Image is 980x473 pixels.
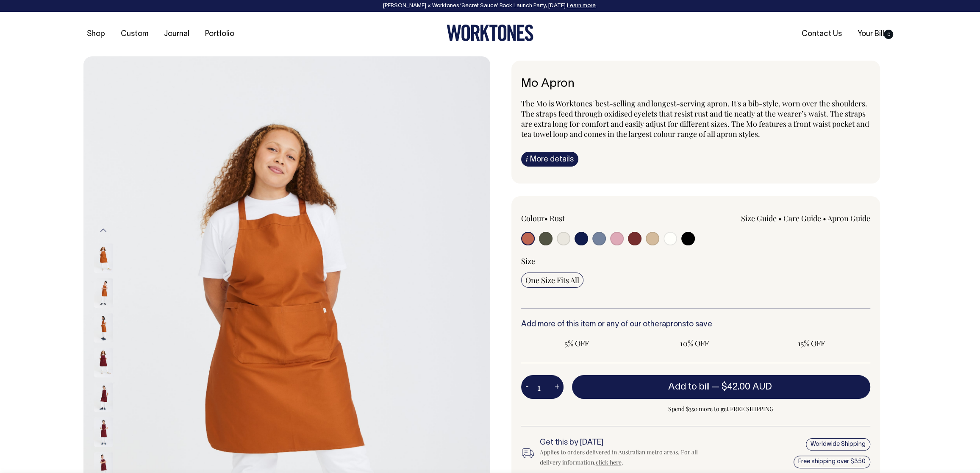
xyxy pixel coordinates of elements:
div: Size [521,256,870,266]
img: burgundy [94,417,113,447]
span: 0 [884,30,893,39]
h6: Add more of this item or any of our other to save [521,320,870,329]
span: The Mo is Worktones' best-selling and longest-serving apron. It's a bib-style, worn over the shou... [521,98,869,139]
span: • [544,213,548,223]
h1: Mo Apron [521,78,870,91]
img: rust [94,313,113,342]
a: Size Guide [741,213,777,223]
button: + [550,378,564,395]
a: Apron Guide [827,213,870,223]
button: Previous [97,221,110,240]
span: 10% OFF [642,338,746,348]
a: Shop [83,27,108,41]
span: $42.00 AUD [722,383,772,391]
a: Journal [161,27,193,41]
a: click here [596,458,622,466]
a: aprons [662,321,686,328]
button: Add to bill —$42.00 AUD [572,375,870,399]
span: i [526,154,528,163]
span: • [778,213,782,223]
img: burgundy [94,382,113,412]
a: Learn more [567,3,596,8]
input: One Size Fits All [521,273,583,288]
span: 15% OFF [760,338,863,348]
span: One Size Fits All [525,275,579,285]
div: [PERSON_NAME] × Worktones ‘Secret Sauce’ Book Launch Party, [DATE]. . [8,3,972,9]
div: Colour [521,213,661,223]
span: Spend $350 more to get FREE SHIPPING [572,404,870,414]
input: 15% OFF [755,336,868,351]
a: Custom [117,27,152,41]
label: Rust [550,213,565,223]
button: - [521,378,533,395]
input: 10% OFF [638,336,750,351]
img: rust [94,278,113,308]
input: 5% OFF [521,336,633,351]
img: burgundy [94,348,113,377]
span: • [823,213,826,223]
a: Portfolio [202,27,238,41]
img: rust [94,243,113,273]
h6: Get this by [DATE] [540,439,712,447]
a: iMore details [521,152,578,167]
div: Applies to orders delivered in Australian metro areas. For all delivery information, . [540,447,712,467]
span: — [712,383,774,391]
a: Care Guide [783,213,821,223]
span: Add to bill [668,383,710,391]
a: Contact Us [798,27,845,41]
a: Your Bill0 [854,27,897,41]
span: 5% OFF [525,338,629,348]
